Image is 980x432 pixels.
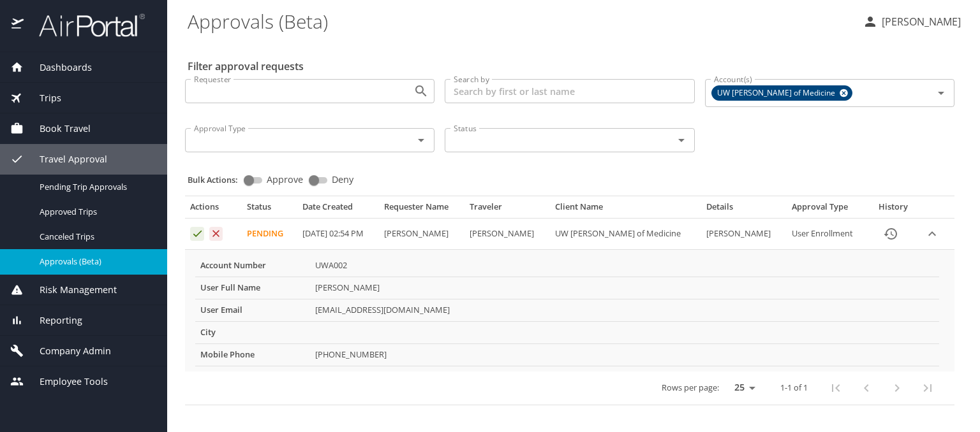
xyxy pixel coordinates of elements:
th: Actions [185,201,242,218]
span: Approvals (Beta) [40,256,152,268]
span: UW [PERSON_NAME] of Medicine [712,87,843,100]
td: [PERSON_NAME] [464,219,550,250]
th: Traveler [464,201,550,218]
td: [EMAIL_ADDRESS][DOMAIN_NAME] [310,299,939,321]
th: User Email [195,299,310,321]
span: Reporting [24,313,82,328]
td: [PERSON_NAME] [701,219,787,250]
p: Bulk Actions: [188,174,248,185]
button: History [875,219,906,249]
th: Account Number [195,255,310,277]
td: [DATE] 02:54 PM [297,219,379,250]
h2: Filter approval requests [188,56,304,76]
td: UW [PERSON_NAME] of Medicine [550,219,701,250]
td: User Enrollment [787,219,868,250]
span: Dashboards [24,61,92,75]
input: Search by first or last name [445,79,694,103]
select: rows per page [724,378,760,397]
span: Travel Approval [24,152,107,166]
span: Employee Tools [24,375,108,389]
span: Risk Management [24,283,117,297]
th: Approval Type [787,201,868,218]
td: UWA002 [310,255,939,277]
span: Canceled Trips [40,231,152,243]
button: Open [412,131,430,149]
button: [PERSON_NAME] [857,10,966,33]
div: UW [PERSON_NAME] of Medicine [711,85,852,101]
th: History [868,201,917,218]
td: [PERSON_NAME] [310,277,939,299]
img: airportal-logo.png [25,13,145,38]
h1: Approvals (Beta) [188,1,852,41]
button: Open [672,131,690,149]
p: Rows per page: [662,384,719,392]
table: More info for approvals [195,255,939,366]
span: Approve [267,175,303,184]
th: Status [242,201,297,218]
button: expand row [923,224,942,243]
span: Book Travel [24,122,91,136]
td: [PHONE_NUMBER] [310,343,939,366]
th: Client Name [550,201,701,218]
button: Open [412,82,430,100]
th: Details [701,201,787,218]
td: Pending [242,219,297,250]
button: Open [932,84,950,102]
span: Company Admin [24,344,111,358]
span: Pending Trip Approvals [40,181,152,193]
th: Date Created [297,201,379,218]
p: [PERSON_NAME] [878,14,961,29]
span: Deny [332,175,353,184]
img: icon-airportal.png [11,13,25,38]
th: Requester Name [379,201,464,218]
th: Mobile Phone [195,343,310,366]
p: 1-1 of 1 [780,384,808,392]
td: [PERSON_NAME] [379,219,464,250]
button: Approve request [190,227,204,241]
span: Trips [24,91,61,105]
th: City [195,321,310,343]
button: Deny request [209,227,223,241]
table: Approval table [185,201,954,405]
span: Approved Trips [40,206,152,218]
th: User Full Name [195,277,310,299]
